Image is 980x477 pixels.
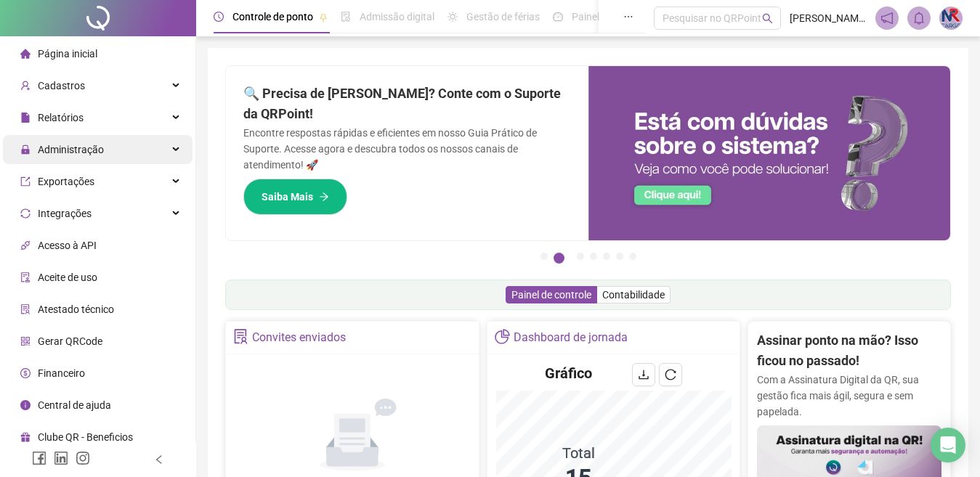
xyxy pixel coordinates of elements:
span: Administração [38,144,104,155]
span: Exportações [38,176,94,187]
button: Saiba Mais [243,179,347,215]
span: clock-circle [214,12,224,22]
span: pie-chart [495,329,510,344]
span: dollar [20,368,31,378]
button: 6 [616,253,623,260]
img: banner%2F0cf4e1f0-cb71-40ef-aa93-44bd3d4ee559.png [588,66,951,240]
span: Controle de ponto [232,11,313,23]
span: bell [912,12,926,25]
p: Com a Assinatura Digital da QR, sua gestão fica mais ágil, segura e sem papelada. [757,372,941,420]
span: ellipsis [623,12,633,22]
span: Acesso à API [38,240,97,251]
button: 3 [577,253,584,260]
span: [PERSON_NAME] - NRCARGO [790,10,867,26]
span: api [20,240,31,250]
button: 1 [540,253,548,260]
span: pushpin [319,13,328,22]
span: Gerar QRCode [38,335,102,347]
span: Painel do DP [572,11,628,23]
span: Cadastros [38,80,85,91]
span: sun [448,12,458,22]
span: Atestado técnico [38,303,114,315]
span: sync [20,208,31,219]
h2: Assinar ponto na mão? Isso ficou no passado! [757,330,941,372]
span: search [762,13,773,24]
span: Página inicial [38,48,97,60]
span: arrow-right [319,192,329,202]
span: reload [665,369,676,380]
span: Clube QR - Beneficios [38,431,133,443]
span: linkedin [54,451,68,465]
img: 88281 [940,7,962,29]
h4: Gráfico [545,363,592,383]
span: file-done [341,12,351,22]
span: Relatórios [38,112,84,123]
span: info-circle [20,400,31,410]
div: Open Intercom Messenger [931,428,965,462]
button: 7 [629,253,636,260]
span: Gestão de férias [466,11,540,23]
span: download [638,369,649,380]
div: Convites enviados [252,325,346,350]
span: home [20,49,31,59]
span: audit [20,272,31,282]
p: Encontre respostas rápidas e eficientes em nosso Guia Prático de Suporte. Acesse agora e descubra... [243,125,571,173]
span: facebook [32,451,46,465]
span: Admissão digital [360,11,434,23]
span: dashboard [553,12,563,22]
h2: 🔍 Precisa de [PERSON_NAME]? Conte com o Suporte da QRPoint! [243,83,571,125]
span: file [20,113,31,123]
span: Aceite de uso [38,272,97,283]
span: lock [20,144,31,155]
span: Painel de controle [511,289,591,301]
button: 2 [554,253,564,264]
button: 5 [603,253,610,260]
span: Contabilidade [602,289,665,301]
span: Saiba Mais [262,189,313,205]
span: Central de ajuda [38,399,111,411]
span: instagram [76,451,90,465]
span: notification [880,12,894,25]
span: left [154,454,164,465]
div: Dashboard de jornada [514,325,628,350]
span: solution [20,304,31,314]
span: Integrações [38,208,92,219]
button: 4 [590,253,597,260]
span: solution [233,329,248,344]
span: export [20,176,31,187]
span: Financeiro [38,367,85,379]
span: gift [20,432,31,442]
span: qrcode [20,336,31,346]
span: user-add [20,81,31,91]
